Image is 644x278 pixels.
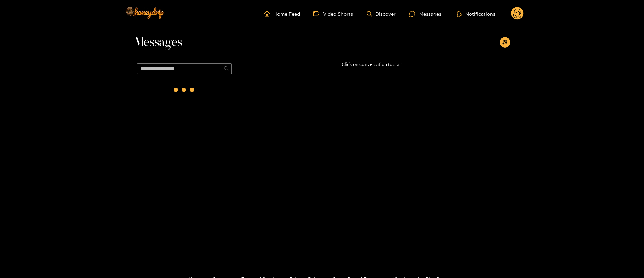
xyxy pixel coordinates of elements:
[264,11,300,17] a: Home Feed
[502,40,507,45] span: appstore-add
[500,37,510,48] button: appstore-add
[235,61,510,68] p: Click on conversation to start
[313,11,353,17] a: Video Shorts
[224,66,229,72] span: search
[134,34,182,50] span: Messages
[264,11,273,17] span: home
[455,10,498,17] button: Notifications
[313,11,323,17] span: video-camera
[409,10,441,18] div: Messages
[221,63,232,74] button: search
[367,11,396,17] a: Discover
